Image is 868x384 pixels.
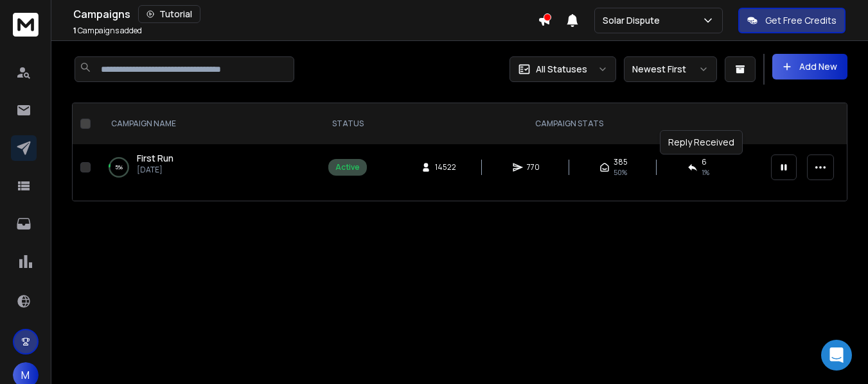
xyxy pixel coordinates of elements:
p: Solar Dispute [603,14,665,27]
button: Tutorial [138,5,200,23]
button: Add New [772,54,847,79]
td: 5%First Run[DATE] [96,144,321,190]
span: 50 % [614,167,627,178]
th: CAMPAIGN NAME [96,103,321,144]
th: STATUS [321,103,375,144]
p: [DATE] [137,165,173,175]
div: Active [335,162,360,172]
p: All Statuses [536,63,587,76]
button: Get Free Credits [738,8,846,33]
div: Campaigns [73,5,538,23]
span: 385 [614,157,628,167]
div: Reply Received [660,130,743,154]
p: Get Free Credits [765,14,837,27]
span: 1 % [702,167,709,178]
span: 14522 [435,162,456,172]
p: Campaigns added [73,26,142,36]
a: First Run [137,152,173,165]
p: 5 % [115,161,123,174]
span: 770 [527,162,540,172]
span: 6 [702,157,707,167]
span: 1 [73,25,76,36]
span: First Run [137,152,173,164]
button: Newest First [624,56,717,82]
div: Open Intercom Messenger [821,340,852,371]
th: CAMPAIGN STATS [375,103,763,144]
